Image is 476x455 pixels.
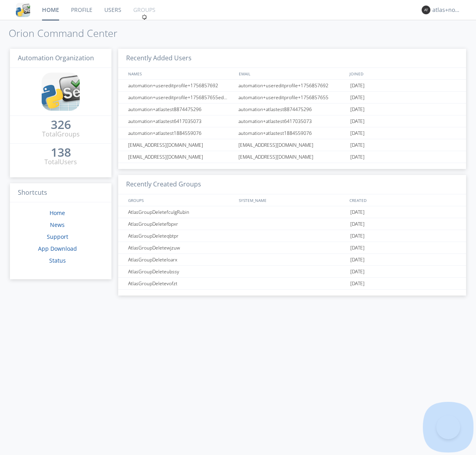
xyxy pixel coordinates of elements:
a: AtlasGroupDeleteubssy[DATE] [118,266,466,278]
span: [DATE] [350,139,365,151]
iframe: Toggle Customer Support [436,415,460,439]
a: automation+atlastest6417035073automation+atlastest6417035073[DATE] [118,115,466,127]
div: atlas+nodispatch [432,6,462,14]
a: 138 [51,148,71,157]
span: [DATE] [350,80,365,92]
a: AtlasGroupDeletefbpxr[DATE] [118,218,466,230]
div: automation+atlastest1884559076 [236,127,348,139]
div: AtlasGroupDeletefbpxr [126,218,236,230]
div: AtlasGroupDeletevofzt [126,278,236,289]
a: AtlasGroupDeletewjzuw[DATE] [118,242,466,254]
div: automation+atlastest6417035073 [236,115,348,127]
div: automation+usereditprofile+1756857692 [126,80,236,91]
div: [EMAIL_ADDRESS][DOMAIN_NAME] [126,139,236,151]
a: AtlasGroupDeletefculgRubin[DATE] [118,206,466,218]
div: automation+usereditprofile+1756857655 [236,92,348,103]
a: App Download [38,245,77,252]
div: AtlasGroupDeletewjzuw [126,242,236,253]
h3: Shortcuts [10,183,111,203]
div: automation+atlastest6417035073 [126,115,236,127]
div: automation+atlastest8874475296 [236,104,348,115]
a: Home [50,209,65,217]
div: CREATED [347,194,459,206]
div: automation+usereditprofile+1756857692 [236,80,348,91]
div: automation+atlastest8874475296 [126,104,236,115]
a: AtlasGroupDeleteloarx[DATE] [118,254,466,266]
img: cddb5a64eb264b2086981ab96f4c1ba7 [16,3,30,17]
div: Total Groups [42,130,80,139]
a: automation+usereditprofile+1756857692automation+usereditprofile+1756857692[DATE] [118,80,466,92]
div: 326 [51,121,71,129]
span: [DATE] [350,230,365,242]
span: [DATE] [350,115,365,127]
a: AtlasGroupDeletevofzt[DATE] [118,278,466,290]
div: AtlasGroupDeleteloarx [126,254,236,265]
div: SYSTEM_NAME [237,194,347,206]
h3: Recently Created Groups [118,175,466,194]
a: automation+usereditprofile+1756857655editedautomation+usereditprofile+1756857655automation+usered... [118,92,466,104]
div: AtlasGroupDeleteubssy [126,266,236,277]
span: [DATE] [350,104,365,115]
a: Support [47,233,68,240]
div: NAMES [126,68,235,79]
img: cddb5a64eb264b2086981ab96f4c1ba7 [42,73,80,111]
a: AtlasGroupDeleteqbtpr[DATE] [118,230,466,242]
img: 373638.png [422,6,430,14]
span: [DATE] [350,206,365,218]
span: Automation Organization [18,54,94,62]
span: [DATE] [350,254,365,266]
div: Total Users [44,157,77,167]
span: [DATE] [350,266,365,278]
a: [EMAIL_ADDRESS][DOMAIN_NAME][EMAIL_ADDRESS][DOMAIN_NAME][DATE] [118,151,466,163]
h3: Recently Added Users [118,49,466,68]
span: [DATE] [350,92,365,104]
div: 138 [51,148,71,156]
div: AtlasGroupDeletefculgRubin [126,206,236,218]
div: [EMAIL_ADDRESS][DOMAIN_NAME] [126,151,236,163]
div: [EMAIL_ADDRESS][DOMAIN_NAME] [236,151,348,163]
div: EMAIL [237,68,347,79]
a: 326 [51,121,71,130]
a: News [50,221,65,228]
div: AtlasGroupDeleteqbtpr [126,230,236,242]
span: [DATE] [350,218,365,230]
span: [DATE] [350,151,365,163]
div: automation+usereditprofile+1756857655editedautomation+usereditprofile+1756857655 [126,92,236,103]
img: spin.svg [142,14,147,20]
a: [EMAIL_ADDRESS][DOMAIN_NAME][EMAIL_ADDRESS][DOMAIN_NAME][DATE] [118,139,466,151]
div: GROUPS [126,194,235,206]
div: [EMAIL_ADDRESS][DOMAIN_NAME] [236,139,348,151]
a: automation+atlastest8874475296automation+atlastest8874475296[DATE] [118,104,466,115]
span: [DATE] [350,127,365,139]
a: automation+atlastest1884559076automation+atlastest1884559076[DATE] [118,127,466,139]
span: [DATE] [350,278,365,290]
div: JOINED [347,68,459,79]
span: [DATE] [350,242,365,254]
a: Status [49,257,66,264]
div: automation+atlastest1884559076 [126,127,236,139]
